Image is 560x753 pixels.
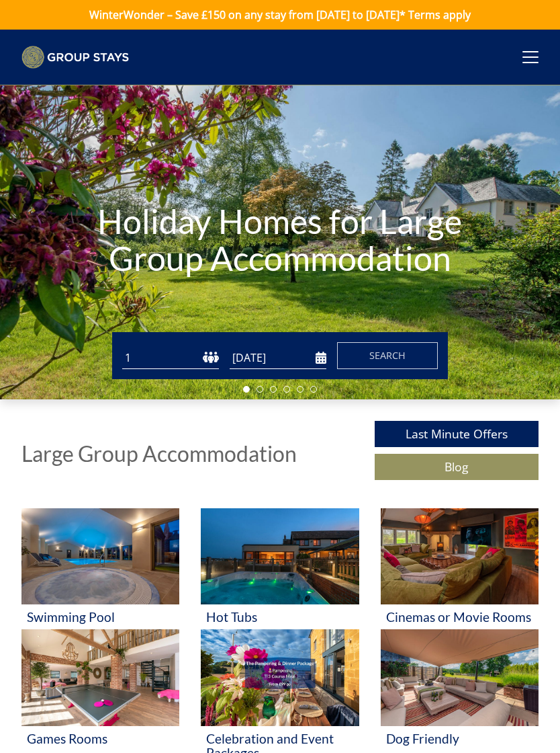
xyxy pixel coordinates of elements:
[230,347,326,369] input: Arrival Date
[21,442,297,465] h1: Large Group Accommodation
[369,349,406,362] span: Search
[375,421,539,447] a: Last Minute Offers
[21,508,179,604] img: 'Swimming Pool' - Large Group Accommodation Holiday Ideas
[21,508,179,629] a: 'Swimming Pool' - Large Group Accommodation Holiday Ideas Swimming Pool
[84,176,476,304] h1: Holiday Homes for Large Group Accommodation
[381,508,539,629] a: 'Cinemas or Movie Rooms' - Large Group Accommodation Holiday Ideas Cinemas or Movie Rooms
[201,508,359,604] img: 'Hot Tubs' - Large Group Accommodation Holiday Ideas
[206,610,353,624] h3: Hot Tubs
[27,610,174,624] h3: Swimming Pool
[21,629,179,725] img: 'Games Rooms' - Large Group Accommodation Holiday Ideas
[201,508,359,629] a: 'Hot Tubs' - Large Group Accommodation Holiday Ideas Hot Tubs
[337,342,438,369] button: Search
[381,508,539,604] img: 'Cinemas or Movie Rooms' - Large Group Accommodation Holiday Ideas
[375,454,539,480] a: Blog
[21,46,129,69] img: Group Stays
[381,629,539,725] img: 'Dog Friendly' - Large Group Accommodation Holiday Ideas
[201,629,359,725] img: 'Celebration and Event Packages' - Large Group Accommodation Holiday Ideas
[27,731,174,746] h3: Games Rooms
[386,610,533,624] h3: Cinemas or Movie Rooms
[386,731,533,746] h3: Dog Friendly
